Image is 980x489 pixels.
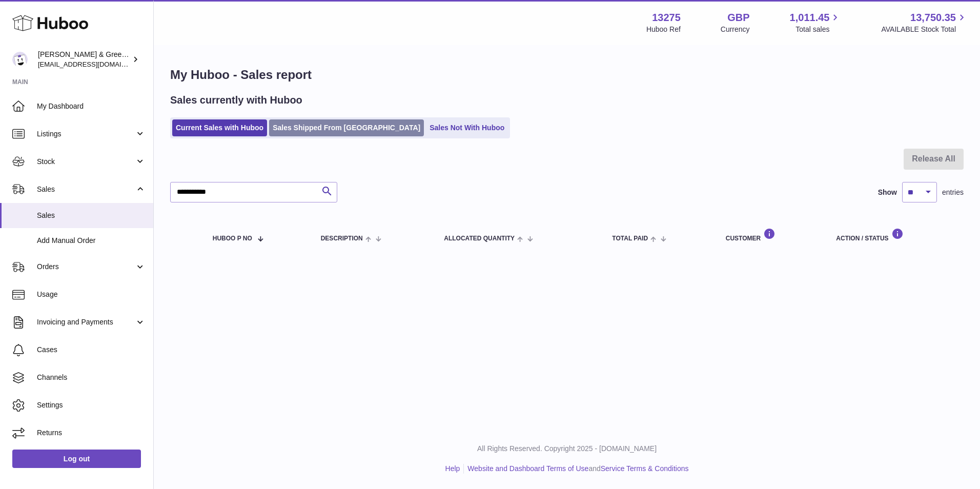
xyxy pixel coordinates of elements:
[37,428,146,438] span: Returns
[38,60,151,68] span: [EMAIL_ADDRESS][DOMAIN_NAME]
[37,211,146,220] span: Sales
[37,262,135,272] span: Orders
[37,185,135,194] span: Sales
[12,450,141,468] a: Log out
[37,345,146,355] span: Cases
[172,119,267,136] a: Current Sales with Huboo
[836,228,953,242] div: Action / Status
[467,464,588,473] a: Website and Dashboard Terms of Use
[444,235,515,242] span: ALLOCATED Quantity
[942,188,964,197] span: entries
[37,101,146,111] span: My Dashboard
[37,129,135,139] span: Listings
[162,444,972,454] p: All Rights Reserved. Copyright 2025 - [DOMAIN_NAME]
[881,25,968,34] span: AVAILABLE Stock Total
[213,235,252,242] span: Huboo P no
[269,119,424,136] a: Sales Shipped From [GEOGRAPHIC_DATA]
[910,11,956,25] span: 13,750.35
[38,50,130,69] div: [PERSON_NAME] & Green Ltd
[646,25,681,34] div: Huboo Ref
[321,235,363,242] span: Description
[795,25,841,34] span: Total sales
[37,290,146,299] span: Usage
[878,188,897,197] label: Show
[37,317,135,327] span: Invoicing and Payments
[37,373,146,382] span: Channels
[790,11,842,34] a: 1,011.45 Total sales
[12,52,28,67] img: internalAdmin-13275@internal.huboo.com
[170,93,302,107] h2: Sales currently with Huboo
[426,119,508,136] a: Sales Not With Huboo
[652,11,681,25] strong: 13275
[612,235,648,242] span: Total paid
[37,400,146,410] span: Settings
[727,11,749,25] strong: GBP
[790,11,830,25] span: 1,011.45
[726,228,816,242] div: Customer
[464,464,688,474] li: and
[721,25,750,34] div: Currency
[37,236,146,246] span: Add Manual Order
[881,11,968,34] a: 13,750.35 AVAILABLE Stock Total
[445,464,460,473] a: Help
[170,67,964,83] h1: My Huboo - Sales report
[37,157,135,167] span: Stock
[601,464,689,473] a: Service Terms & Conditions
